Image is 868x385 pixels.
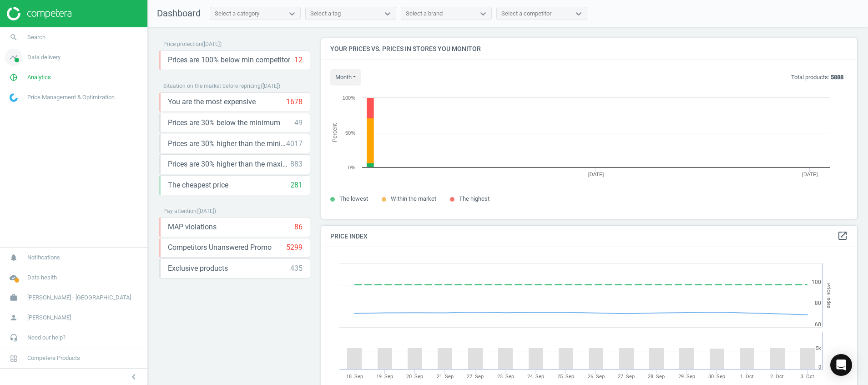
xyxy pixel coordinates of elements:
tspan: Percent [332,123,338,142]
span: Prices are 30% higher than the maximal [168,159,290,169]
tspan: [DATE] [588,172,604,177]
span: Situation on the market before repricing [163,83,261,89]
tspan: 22. Sep [467,374,484,380]
span: ( [DATE] ) [261,83,280,89]
i: work [5,289,22,306]
tspan: Price Index [826,283,832,308]
div: Select a competitor [501,10,551,18]
tspan: 29. Sep [678,374,695,380]
p: Total products: [791,73,843,81]
div: 49 [294,118,303,128]
tspan: 25. Sep [557,374,574,380]
button: month [330,69,361,86]
tspan: 18. Sep [346,374,363,380]
text: 80 [815,300,821,306]
h4: Your prices vs. prices in stores you monitor [321,38,857,60]
span: Competera Products [27,354,80,362]
i: search [5,29,22,46]
div: 4017 [286,139,303,149]
span: Prices are 100% below min competitor [168,55,290,65]
button: chevron_left [122,371,145,383]
tspan: [DATE] [802,172,818,177]
tspan: 20. Sep [406,374,423,380]
div: 5299 [286,243,303,253]
div: Select a brand [406,10,443,18]
span: ( [DATE] ) [202,41,222,47]
h4: Price Index [321,226,857,247]
tspan: 1. Oct [740,374,754,380]
tspan: 26. Sep [588,374,605,380]
span: Price Management & Optimization [27,93,115,101]
span: The highest [459,195,490,202]
text: 50% [345,130,355,136]
a: open_in_new [837,230,848,242]
div: Open Intercom Messenger [830,354,852,376]
tspan: 30. Sep [708,374,725,380]
div: 435 [290,263,303,274]
text: 60 [815,321,821,328]
div: Select a tag [310,10,341,18]
div: 86 [294,222,303,232]
i: person [5,309,22,326]
tspan: 19. Sep [376,374,393,380]
tspan: 3. Oct [801,374,814,380]
tspan: 24. Sep [527,374,544,380]
span: Price protection [163,41,202,47]
span: Prices are 30% higher than the minimum [168,139,286,149]
span: The lowest [339,195,368,202]
i: headset_mic [5,329,22,346]
span: Search [27,33,45,41]
span: Dashboard [157,8,201,19]
i: chevron_left [128,371,139,382]
span: [PERSON_NAME] - [GEOGRAPHIC_DATA] [27,294,131,302]
text: 5k [816,345,821,351]
text: 0 [818,364,821,370]
span: Need our help? [27,334,66,342]
span: Prices are 30% below the minimum [168,118,280,128]
span: Data delivery [27,53,61,61]
tspan: 28. Sep [648,374,665,380]
i: open_in_new [837,230,848,241]
i: notifications [5,249,22,266]
span: Data health [27,274,57,282]
span: Notifications [27,253,60,262]
tspan: 21. Sep [437,374,454,380]
i: timeline [5,49,22,66]
tspan: 2. Oct [770,374,784,380]
text: 0% [348,165,355,170]
div: 281 [290,180,303,190]
span: Exclusive products [168,263,228,274]
i: pie_chart_outlined [5,69,22,86]
span: MAP violations [168,222,217,232]
span: Within the market [391,195,436,202]
span: ( [DATE] ) [197,208,216,214]
span: [PERSON_NAME] [27,314,71,322]
div: 883 [290,159,303,169]
span: Analytics [27,73,51,81]
div: 1678 [286,97,303,107]
b: 5888 [831,74,843,81]
i: cloud_done [5,269,22,286]
div: 12 [294,55,303,65]
span: Competitors Unanswered Promo [168,243,272,253]
text: 100% [343,95,355,101]
img: wGWNvw8QSZomAAAAABJRU5ErkJggg== [10,93,18,102]
tspan: 23. Sep [497,374,514,380]
span: You are the most expensive [168,97,256,107]
img: ajHJNr6hYgQAAAAASUVORK5CYII= [7,7,71,20]
div: Select a category [215,10,259,18]
span: Pay attention [163,208,197,214]
text: 100 [812,279,821,285]
span: The cheapest price [168,180,228,190]
tspan: 27. Sep [618,374,635,380]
